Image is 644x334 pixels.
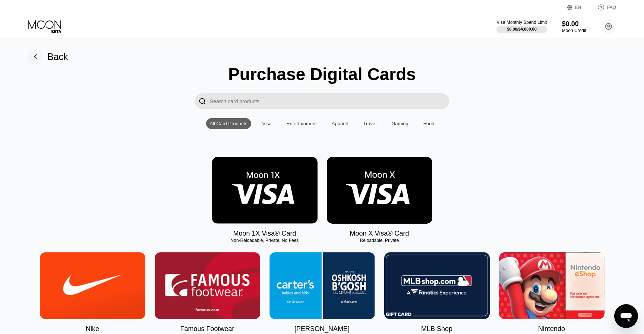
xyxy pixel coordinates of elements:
div: Moon Credit [562,28,586,33]
div: Moon 1X Visa® Card [233,230,296,237]
div: $0.00 / $4,000.00 [507,27,537,31]
div: Moon X Visa® Card [350,230,409,237]
div: EN [567,4,590,11]
div: Visa [262,121,272,126]
div: Back [47,51,68,62]
div: $0.00Moon Credit [562,20,586,33]
div: Purchase Digital Cards [228,64,416,84]
div: All Card Products [206,118,251,129]
div: Apparel [332,121,348,126]
div:  [199,97,206,105]
div: [PERSON_NAME] [294,325,350,333]
div: FAQ [590,4,616,11]
div: Entertainment [287,121,317,126]
div: Visa [259,118,275,129]
input: Search card products [210,93,449,109]
div: MLB Shop [421,325,452,333]
div: EN [575,5,581,10]
div: Entertainment [283,118,321,129]
div: Visa Monthly Spend Limit$0.00/$4,000.00 [496,20,547,33]
div: All Card Products [210,121,247,126]
div: Food [420,118,438,129]
div: Nintendo [538,325,565,333]
div: Reloadable, Private [327,238,432,243]
div: Travel [360,118,381,129]
div: Gaming [388,118,412,129]
iframe: Кнопка запуска окна обмена сообщениями [614,304,638,328]
div: Non-Reloadable, Private, No Fees [212,238,318,243]
div: Gaming [391,121,408,126]
div: Travel [363,121,377,126]
div: Famous Footwear [180,325,234,333]
div: FAQ [607,5,616,10]
div: Nike [86,325,99,333]
div: Apparel [328,118,352,129]
div: $0.00 [562,20,586,28]
div: Visa Monthly Spend Limit [496,20,547,25]
div:  [195,93,210,109]
div: Back [28,49,68,64]
div: Food [423,121,435,126]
